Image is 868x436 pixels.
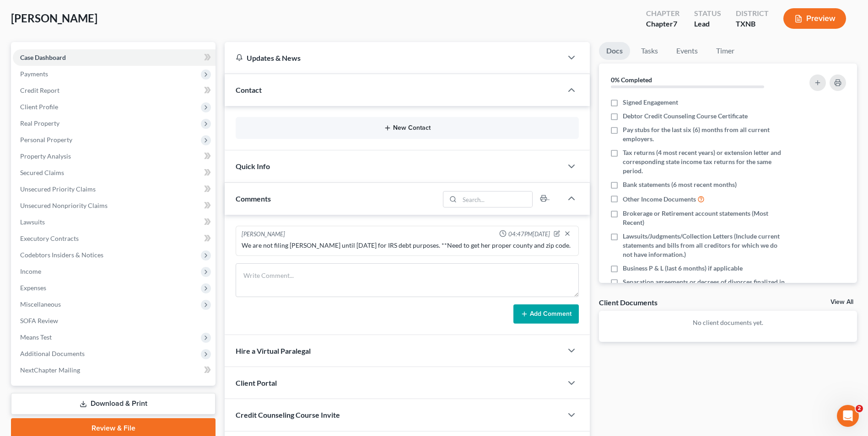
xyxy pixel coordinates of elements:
[242,230,285,239] div: [PERSON_NAME]
[20,218,45,226] span: Lawsuits
[646,19,679,29] div: Chapter
[611,76,652,84] strong: 0% Completed
[13,148,216,165] a: Property Analysis
[20,103,58,111] span: Client Profile
[599,298,658,307] div: Client Documents
[236,346,311,355] span: Hire a Virtual Paralegal
[20,185,96,193] span: Unsecured Priority Claims
[623,232,785,259] span: Lawsuits/Judgments/Collection Letters (Include current statements and bills from all creditors fo...
[623,180,737,189] span: Bank statements (6 most recent months)
[508,230,550,239] span: 04:47PM[DATE]
[13,181,216,197] a: Unsecured Priority Claims
[694,8,721,19] div: Status
[20,300,61,308] span: Miscellaneous
[736,19,769,29] div: TXNB
[13,197,216,214] a: Unsecured Nonpriority Claims
[20,234,79,242] span: Executory Contracts
[20,317,58,324] span: SOFA Review
[623,277,785,296] span: Separation agreements or decrees of divorces finalized in the past 2 years
[13,82,216,99] a: Credit Report
[599,42,630,60] a: Docs
[20,267,41,275] span: Income
[20,284,46,292] span: Expenses
[856,405,863,412] span: 2
[20,119,59,127] span: Real Property
[459,191,532,207] input: Search...
[11,393,216,415] a: Download & Print
[837,405,859,427] iframe: Intercom live chat
[783,8,846,29] button: Preview
[13,230,216,247] a: Executory Contracts
[694,19,721,29] div: Lead
[243,124,571,132] button: New Contact
[623,264,743,273] span: Business P & L (last 6 months) if applicable
[236,194,271,203] span: Comments
[513,304,579,324] button: Add Comment
[20,350,85,357] span: Additional Documents
[236,410,340,419] span: Credit Counseling Course Invite
[623,195,696,204] span: Other Income Documents
[236,53,551,63] div: Updates & News
[20,136,72,144] span: Personal Property
[13,49,216,66] a: Case Dashboard
[623,148,785,175] span: Tax returns (4 most recent years) or extension letter and corresponding state income tax returns ...
[236,162,270,170] span: Quick Info
[830,299,853,305] a: View All
[606,318,850,327] p: No client documents yet.
[623,209,785,227] span: Brokerage or Retirement account statements (Most Recent)
[20,152,71,160] span: Property Analysis
[623,98,678,107] span: Signed Engagement
[236,85,262,94] span: Contact
[20,251,103,259] span: Codebtors Insiders & Notices
[669,42,705,60] a: Events
[623,125,785,144] span: Pay stubs for the last six (6) months from all current employers.
[20,202,108,209] span: Unsecured Nonpriority Claims
[646,8,679,19] div: Chapter
[20,333,52,341] span: Means Test
[673,19,677,28] span: 7
[20,86,59,94] span: Credit Report
[242,241,573,250] div: We are not filing [PERSON_NAME] until [DATE] for IRS debt purposes. **Need to get her proper coun...
[634,42,665,60] a: Tasks
[236,378,277,387] span: Client Portal
[623,112,748,121] span: Debtor Credit Counseling Course Certificate
[13,214,216,230] a: Lawsuits
[13,313,216,329] a: SOFA Review
[13,165,216,181] a: Secured Claims
[736,8,769,19] div: District
[11,11,97,25] span: [PERSON_NAME]
[20,53,66,61] span: Case Dashboard
[20,169,64,176] span: Secured Claims
[20,70,48,78] span: Payments
[20,366,80,374] span: NextChapter Mailing
[709,42,742,60] a: Timer
[13,362,216,378] a: NextChapter Mailing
